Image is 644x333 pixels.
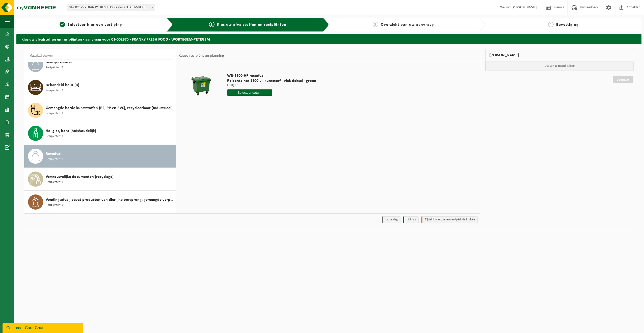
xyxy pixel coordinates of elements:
span: Bevestiging [556,23,579,27]
button: Behandeld hout (B) Recipiënten: 1 [24,76,176,99]
span: 4 [548,22,554,27]
input: Selecteer datum [227,89,272,96]
span: Recipiënten: 1 [46,180,63,185]
span: Recipiënten: 1 [46,65,63,70]
div: [PERSON_NAME] [485,49,634,61]
span: Recipiënten: 1 [46,111,63,116]
span: 01-002975 - FRANKY FRESH FOOD - WORTEGEM-PETEGEM [67,4,155,11]
button: Restafval Recipiënten: 1 [24,145,176,168]
span: WB-1100-HP restafval [227,73,316,78]
a: Doorgaan [613,76,633,83]
span: 2 [209,22,214,27]
button: Gemengde harde kunststoffen (PE, PP en PVC), recycleerbaar (industrieel) Recipiënten: 1 [24,99,176,122]
input: Materiaal zoeken [27,52,173,59]
span: Behandeld hout (B) [46,82,79,88]
div: Keuze recipiënt en planning [176,49,227,62]
span: Bedrijfsrestafval [46,59,73,65]
span: 3 [373,22,378,27]
span: Gemengde harde kunststoffen (PE, PP en PVC), recycleerbaar (industrieel) [46,105,173,111]
button: Bedrijfsrestafval Recipiënten: 1 [24,53,176,76]
span: 01-002975 - FRANKY FRESH FOOD - WORTEGEM-PETEGEM [67,4,155,11]
span: 1 [60,22,65,27]
a: 1Selecteer hier een vestiging [19,22,163,28]
button: Hol glas, bont (huishoudelijk) Recipiënten: 1 [24,122,176,145]
p: Ledigen [227,83,316,87]
iframe: chat widget [3,322,84,333]
span: Selecteer hier een vestiging [68,23,122,27]
p: Uw winkelmand is leeg [486,61,634,71]
span: Vertrouwelijke documenten (recyclage) [46,174,114,180]
button: Voedingsafval, bevat producten van dierlijke oorsprong, gemengde verpakking (exclusief glas), cat... [24,191,176,213]
span: Restafval [46,151,61,157]
button: Vertrouwelijke documenten (recyclage) Recipiënten: 1 [24,168,176,191]
span: Recipiënten: 1 [46,203,63,208]
span: Recipiënten: 1 [46,88,63,93]
span: Recipiënten: 1 [46,134,63,139]
li: Holiday [403,216,419,223]
strong: [PERSON_NAME] [512,6,537,9]
h2: Kies uw afvalstoffen en recipiënten - aanvraag voor 01-002975 - FRANKY FRESH FOOD - WORTEGEM-PETEGEM [16,34,641,44]
span: Overzicht van uw aanvraag [381,23,434,27]
span: Kies uw afvalstoffen en recipiënten [217,23,286,27]
span: Recipiënten: 1 [46,157,63,162]
li: Vaste dag [382,216,400,223]
li: Tijdelijk niet toegestaan/période limitée [421,216,478,223]
span: Hol glas, bont (huishoudelijk) [46,128,96,134]
span: Voedingsafval, bevat producten van dierlijke oorsprong, gemengde verpakking (exclusief glas), cat... [46,197,174,203]
span: Rolcontainer 1100 L - kunststof - vlak deksel - groen [227,78,316,83]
